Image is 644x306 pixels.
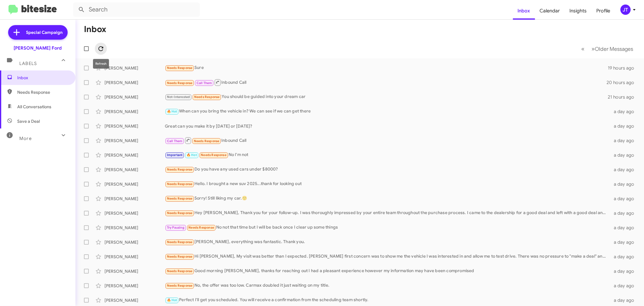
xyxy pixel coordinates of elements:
div: Inbound Call [165,137,609,144]
div: a day ago [609,138,639,144]
div: [PERSON_NAME] [104,210,165,216]
div: Do you have any used cars under $8000? [165,166,609,173]
span: Needs Response [167,255,193,259]
div: [PERSON_NAME] [104,225,165,231]
span: Inbox [17,75,69,81]
div: [PERSON_NAME] [104,152,165,158]
div: [PERSON_NAME] [104,196,165,202]
div: [PERSON_NAME] [104,181,165,187]
div: Hey [PERSON_NAME], Thank you for your follow-up. I was thoroughly impressed by your entire team t... [165,210,609,216]
span: Needs Response [167,197,193,200]
a: Special Campaign [8,25,68,40]
div: a day ago [609,167,639,173]
span: Try Pausing [167,226,184,229]
div: When can you bring the vehicle in? We can see if we can get there [165,108,609,115]
div: [PERSON_NAME] Ford [14,45,62,51]
div: a day ago [609,283,639,289]
div: a day ago [609,123,639,129]
div: Hi [PERSON_NAME], My visit was better than I expected. [PERSON_NAME] first concern was to show me... [165,253,609,260]
nav: Page navigation example [578,43,637,55]
div: [PERSON_NAME] [104,65,165,71]
span: Needs Response [167,182,193,186]
div: [PERSON_NAME] [104,268,165,274]
span: All Conversations [17,104,51,110]
div: a day ago [609,254,639,260]
div: No I'm not [165,151,609,158]
div: Hello. I brought a new suv 2025...thank for looking out [165,181,609,187]
a: Profile [592,2,615,20]
a: Calendar [535,2,565,20]
span: 🔥 Hot [167,109,177,113]
button: Previous [578,43,588,55]
span: Needs Response [167,284,193,288]
div: a day ago [609,297,639,303]
span: Needs Response [167,66,193,70]
div: a day ago [609,152,639,158]
div: No, the offer was too low. Carmax doubled it just waiting on my title. [165,282,609,289]
span: Needs Response [167,168,193,171]
div: a day ago [609,196,639,202]
div: Inbound Call [165,79,607,86]
span: » [591,45,595,53]
span: Needs Response [17,89,69,95]
div: a day ago [609,181,639,187]
span: More [19,136,32,141]
div: You should be guided into your dream car [165,93,608,100]
div: a day ago [609,109,639,115]
h1: Inbox [84,24,106,34]
span: Special Campaign [26,29,63,35]
span: Needs Response [167,81,193,85]
div: Sure [165,64,608,71]
div: [PERSON_NAME] [104,283,165,289]
div: [PERSON_NAME] [104,94,165,100]
span: Needs Response [167,269,193,273]
div: [PERSON_NAME] [104,297,165,303]
div: Perfect I'll get you scheduled. You will receive a confirmation from the scheduling team shortly. [165,297,609,304]
input: Search [73,2,200,17]
div: a day ago [609,225,639,231]
div: [PERSON_NAME] [104,80,165,86]
span: Labels [19,61,37,66]
div: 21 hours ago [608,94,639,100]
div: [PERSON_NAME] [104,239,165,245]
a: Inbox [513,2,535,20]
span: Needs Response [194,139,219,143]
div: [PERSON_NAME], everything was fantastic. Thank you. [165,239,609,246]
span: Needs Response [194,95,220,99]
div: JT [620,5,631,15]
div: Refresh [93,59,109,69]
button: Next [588,43,637,55]
span: Needs Response [167,240,193,244]
div: a day ago [609,268,639,274]
span: Not-Interested [167,95,190,99]
span: Needs Response [167,211,193,215]
div: [PERSON_NAME] [104,138,165,144]
div: No not that time but I will be back once I clear up some things [165,224,609,231]
div: Sorry! Still liking my car.🙂 [165,195,609,202]
span: Call Them [197,81,212,85]
div: Great can you make it by [DATE] or [DATE]? [165,123,609,129]
span: Needs Response [201,153,226,157]
div: 19 hours ago [608,65,639,71]
span: 🔥 Hot [167,298,177,302]
span: Needs Response [188,226,214,229]
span: 🔥 Hot [187,153,197,157]
span: Important [167,153,183,157]
button: JT [615,5,637,15]
a: Insights [565,2,592,20]
span: Call Them [167,139,183,143]
div: [PERSON_NAME] [104,123,165,129]
div: Good morning [PERSON_NAME], thanks for reaching out I had a pleasant experience however my inform... [165,268,609,275]
div: [PERSON_NAME] [104,254,165,260]
div: 20 hours ago [607,80,639,86]
div: a day ago [609,210,639,216]
span: Older Messages [595,46,633,52]
div: a day ago [609,239,639,245]
span: Save a Deal [17,118,40,124]
div: [PERSON_NAME] [104,167,165,173]
div: [PERSON_NAME] [104,109,165,115]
